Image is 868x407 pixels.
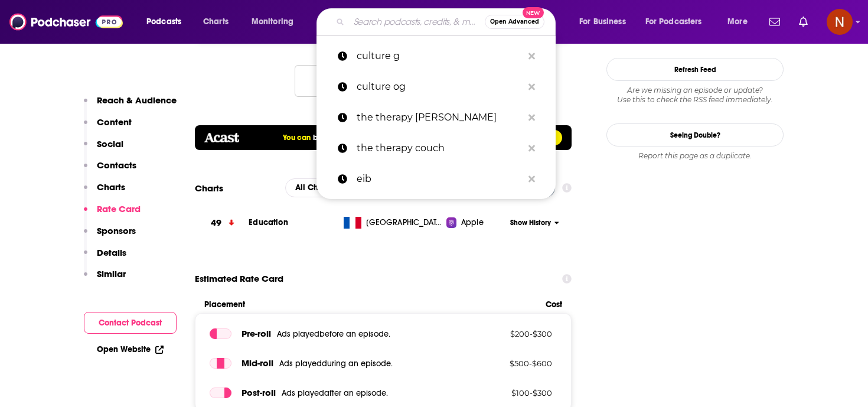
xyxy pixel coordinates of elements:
button: open menu [285,178,350,197]
span: All Charts [295,184,332,192]
img: acastlogo [204,133,239,142]
p: Reach & Audience [97,95,177,106]
p: the therapy couch [357,133,523,164]
p: $ 100 - $ 300 [475,388,552,398]
button: Content [84,116,132,138]
p: culture og [357,71,523,102]
span: For Business [579,14,626,30]
p: Charts [97,181,125,193]
p: Contacts [97,159,136,171]
div: Report this page as a duplicate. [606,151,784,161]
p: Sponsors [97,225,136,236]
span: Ads played after an episode . [282,388,388,398]
span: Podcasts [146,14,181,30]
button: Nothing here. [295,65,472,97]
span: For Podcasters [645,14,702,30]
span: More [727,14,748,30]
span: Ads played before an episode . [277,329,390,339]
span: Mid -roll [242,357,273,369]
a: Charts [195,12,236,31]
h5: You can across all Acast podcasts [283,133,460,142]
span: Charts [203,14,229,30]
p: eib [357,164,523,194]
div: Search podcasts, credits, & more... [328,8,567,35]
a: Education [249,217,288,227]
button: Show profile menu [827,9,853,35]
span: Ads played during an episode . [279,359,393,369]
button: open menu [638,12,719,31]
span: Apple [461,217,484,229]
span: Open Advanced [490,19,539,25]
a: 49 [195,207,249,239]
a: culture og [316,71,556,102]
a: [GEOGRAPHIC_DATA] [339,217,447,229]
span: Placement [204,299,536,310]
a: culture g [316,41,556,71]
button: Open AdvancedNew [485,15,544,29]
p: culture g [357,41,523,71]
span: Post -roll [242,387,276,398]
a: Seeing Double? [606,123,784,146]
div: Are we missing an episode or update? Use this to check the RSS feed immediately. [606,86,784,105]
span: France [366,217,443,229]
h2: Platforms [285,178,350,197]
a: Show notifications dropdown [794,12,812,32]
button: Refresh Feed [606,58,784,81]
button: Charts [84,181,125,203]
button: Similar [84,268,126,290]
p: Content [97,116,132,128]
span: Show History [510,218,551,228]
img: Podchaser - Follow, Share and Rate Podcasts [9,11,123,33]
p: Details [97,247,126,258]
a: the therapy [PERSON_NAME] [316,102,556,133]
button: open menu [243,12,309,31]
h2: Charts [195,183,223,194]
p: the therapy crouch [357,102,523,133]
input: Search podcasts, credits, & more... [349,12,485,31]
button: Show History [507,218,563,228]
span: Pre -roll [242,328,271,339]
span: Monitoring [252,14,293,30]
p: Rate Card [97,203,141,214]
span: Logged in as AdelNBM [827,9,853,35]
button: Sponsors [84,225,136,247]
span: New [523,7,544,18]
button: Contact Podcast [84,312,177,334]
button: Social [84,138,123,160]
a: Apple [446,217,506,229]
button: Rate Card [84,203,141,225]
a: buy ads directly [313,133,368,142]
a: the therapy couch [316,133,556,164]
button: open menu [138,12,197,31]
h3: 49 [211,216,221,230]
a: Open Website [97,344,164,354]
p: Social [97,138,123,149]
p: Similar [97,268,126,279]
a: Show notifications dropdown [765,12,785,32]
button: Details [84,247,126,269]
button: open menu [719,12,762,31]
a: eib [316,164,556,194]
img: User Profile [827,9,853,35]
span: Estimated Rate Card [195,268,283,290]
button: Reach & Audience [84,95,177,116]
p: $ 200 - $ 300 [475,329,552,338]
button: open menu [571,12,641,31]
p: $ 500 - $ 600 [475,359,552,368]
button: Contacts [84,159,136,181]
span: Cost [546,299,562,310]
